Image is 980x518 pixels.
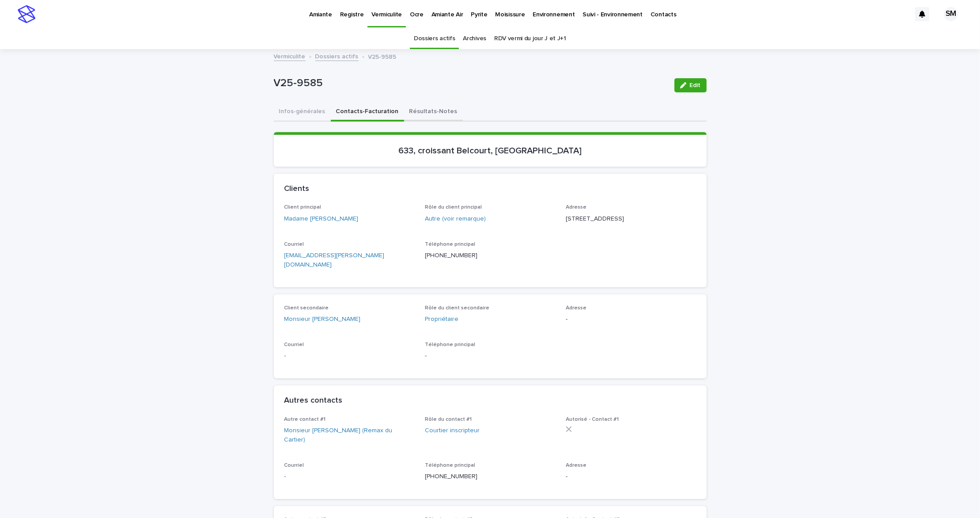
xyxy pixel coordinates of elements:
button: Edit [674,78,707,92]
span: Autorisé - Contact #1 [566,417,619,422]
span: Adresse [566,205,586,210]
span: Client principal [284,205,322,210]
span: Téléphone principal [425,242,475,247]
button: Contacts-Facturation [331,103,404,122]
p: - [425,351,555,361]
a: Madame [PERSON_NAME] [284,214,359,224]
a: Vermiculite [274,51,306,61]
span: Rôle du client secondaire [425,305,489,311]
a: [EMAIL_ADDRESS][PERSON_NAME][DOMAIN_NAME] [284,252,385,268]
span: Courriel [284,463,304,468]
span: Client secondaire [284,305,329,311]
p: - [566,472,696,481]
span: Adresse [566,463,586,468]
p: V25-9585 [368,51,397,61]
p: V25-9585 [274,77,667,90]
button: Résultats-Notes [404,103,463,122]
span: Courriel [284,342,304,347]
a: Propriétaire [425,315,458,324]
a: Dossiers actifs [315,51,359,61]
a: Monsieur [PERSON_NAME] [284,315,361,324]
span: Téléphone principal [425,463,475,468]
p: - [284,351,415,361]
p: [PHONE_NUMBER] [425,251,555,260]
a: Monsieur [PERSON_NAME] (Remax du Cartier) [284,426,415,445]
p: - [284,472,415,481]
img: stacker-logo-s-only.png [18,5,35,23]
span: Autre contact #1 [284,417,326,422]
p: [STREET_ADDRESS] [566,214,696,224]
p: 633, croissant Belcourt, [GEOGRAPHIC_DATA] [284,145,696,156]
a: Autre (voir remarque) [425,214,486,224]
div: SM [944,7,958,21]
a: RDV vermi du jour J et J+1 [494,28,566,49]
span: Rôle du client principal [425,205,482,210]
h2: Clients [284,184,310,194]
a: Dossiers actifs [414,28,455,49]
span: Rôle du contact #1 [425,417,472,422]
span: Edit [690,82,701,88]
span: Courriel [284,242,304,247]
p: [PHONE_NUMBER] [425,472,555,481]
span: Téléphone principal [425,342,475,347]
a: Courtier inscripteur [425,426,480,435]
span: Adresse [566,305,586,311]
p: - [566,315,696,324]
button: Infos-générales [274,103,331,122]
h2: Autres contacts [284,396,343,406]
a: Archives [463,28,486,49]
